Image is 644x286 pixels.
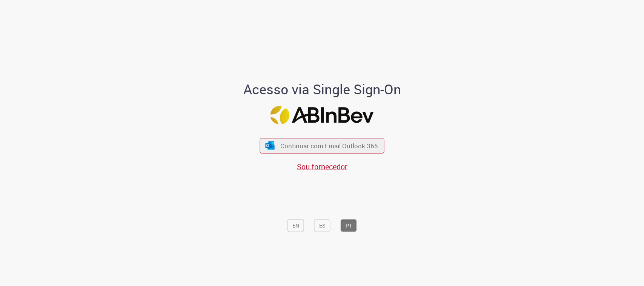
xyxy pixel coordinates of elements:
img: Logo ABInBev [271,106,374,124]
button: PT [341,219,357,232]
img: ícone Azure/Microsoft 360 [264,141,275,149]
button: EN [287,219,304,232]
a: Sou fornecedor [297,161,347,172]
span: Continuar com Email Outlook 365 [280,141,378,150]
button: ícone Azure/Microsoft 360 Continuar com Email Outlook 365 [260,138,384,154]
button: ES [314,219,330,232]
h1: Acesso via Single Sign-On [217,82,427,97]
